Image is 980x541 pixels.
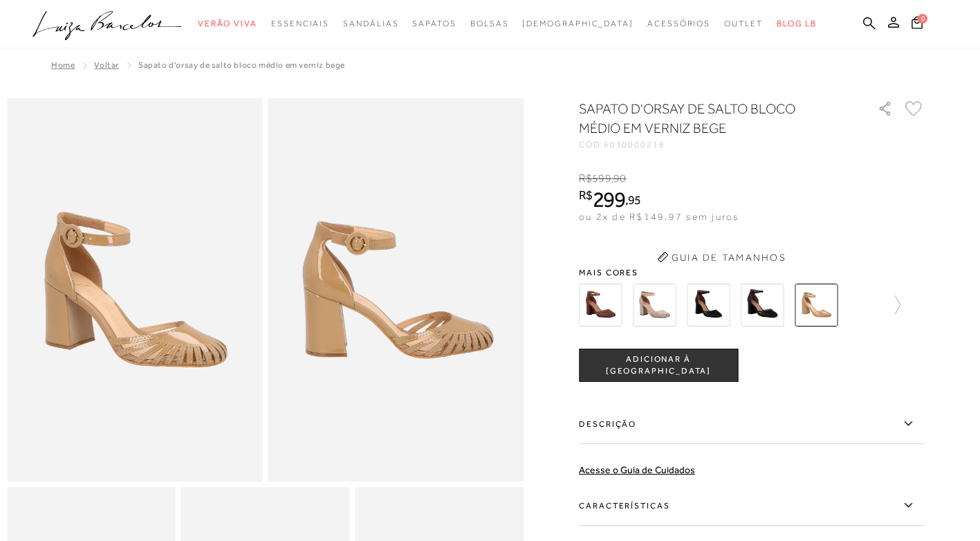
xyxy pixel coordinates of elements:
i: R$ [579,189,593,201]
span: 299 [593,187,625,212]
span: Sandálias [343,19,398,28]
a: Voltar [94,60,119,70]
a: categoryNavScreenReaderText [343,11,398,37]
span: Acessórios [647,19,710,28]
span: 599 [592,172,611,185]
span: BLOG LB [777,19,817,28]
a: categoryNavScreenReaderText [271,11,329,37]
span: Bolsas [470,19,509,28]
span: Mais cores [579,268,925,277]
span: SAPATO D'ORSAY DE SALTO BLOCO MÉDIO EM VERNIZ BEGE [138,60,345,70]
a: categoryNavScreenReaderText [198,11,257,37]
i: , [625,194,641,206]
img: image [268,98,524,482]
span: Outlet [724,19,763,28]
a: noSubCategoriesText [522,11,634,37]
label: Características [579,486,925,526]
span: 0 [918,14,927,24]
h1: SAPATO D'ORSAY DE SALTO BLOCO MÉDIO EM VERNIZ BEGE [579,99,838,138]
i: R$ [579,172,592,185]
span: [DEMOGRAPHIC_DATA] [522,19,634,28]
span: ADICIONAR À [GEOGRAPHIC_DATA] [580,354,737,378]
button: Guia de Tamanhos [652,246,791,268]
img: image [7,98,263,482]
span: 95 [628,192,641,207]
img: SAPATO D'ORSAY CROCO SALTO MÉDIO PRETO [687,284,730,327]
img: SAPATO D'ORSAY CROCO SALTO MÉDIO PRETO [741,284,784,327]
button: 0 [907,15,927,34]
i: , [611,172,627,185]
span: Verão Viva [198,19,257,28]
label: Descrição [579,404,925,444]
span: 90 [613,172,626,185]
span: 6030000218 [604,140,665,149]
a: categoryNavScreenReaderText [724,11,763,37]
a: categoryNavScreenReaderText [470,11,509,37]
img: SAPATO D'ORSAY CROCO SALTO MÉDIO NATA [633,284,676,327]
img: SAPATO D'ORSAY DE SALTO BLOCO MÉDIO EM VERNIZ BEGE [795,284,838,327]
div: CÓD: [579,140,856,149]
a: categoryNavScreenReaderText [412,11,456,37]
a: BLOG LB [777,11,817,37]
span: Essenciais [271,19,329,28]
a: Home [51,60,75,70]
img: SAPATO D'ORSAY CROCO SALTO MÉDIO CASTANHO [579,284,622,327]
a: categoryNavScreenReaderText [647,11,710,37]
a: Acesse o Guia de Cuidados [579,464,695,475]
span: ou 2x de R$149,97 sem juros [579,211,739,222]
button: ADICIONAR À [GEOGRAPHIC_DATA] [579,349,738,382]
span: Sapatos [412,19,456,28]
